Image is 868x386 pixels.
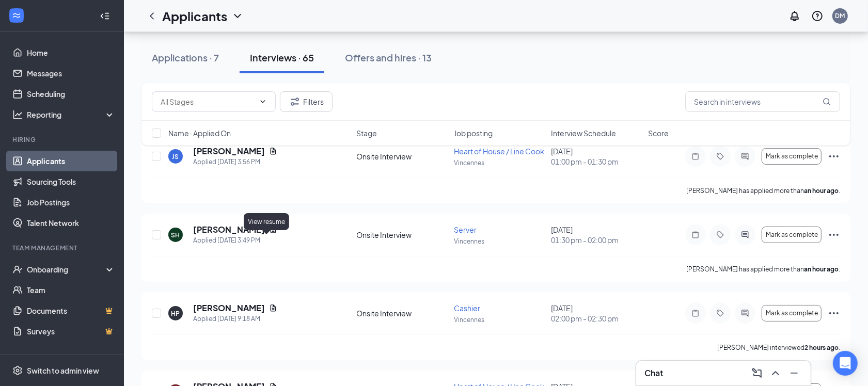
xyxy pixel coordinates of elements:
svg: MagnifyingGlass [823,98,831,106]
a: DocumentsCrown [27,300,115,321]
svg: ChevronLeft [146,10,158,22]
svg: Filter [289,95,301,108]
a: Sourcing Tools [27,171,115,192]
div: Offers and hires · 13 [345,51,432,64]
button: Mark as complete [762,305,822,321]
span: 02:00 pm - 02:30 pm [551,313,642,324]
a: Job Postings [27,192,115,213]
input: All Stages [161,96,255,107]
span: Score [648,128,669,138]
a: Home [27,42,115,63]
div: Switch to admin view [27,365,99,376]
div: Applications · 7 [152,51,219,64]
div: HP [171,309,180,318]
div: Onsite Interview [357,308,448,318]
p: Vincennes [454,158,545,167]
div: Onboarding [27,264,106,275]
span: Server [454,225,477,234]
svg: ActiveChat [739,309,751,317]
svg: ChevronUp [769,367,782,379]
p: Vincennes [454,315,545,324]
div: Applied [DATE] 9:18 AM [193,314,277,324]
svg: Note [689,152,702,160]
div: [DATE] [551,224,642,245]
span: 01:00 pm - 01:30 pm [551,156,642,167]
span: Job posting [454,128,493,138]
div: Applied [DATE] 3:56 PM [193,157,277,167]
b: an hour ago [804,265,839,273]
svg: Ellipses [828,229,840,241]
div: JS [172,152,179,161]
button: Filter Filters [280,91,333,112]
span: Cashier [454,303,480,313]
div: Reporting [27,109,116,120]
p: [PERSON_NAME] interviewed . [717,343,840,352]
p: [PERSON_NAME] has applied more than . [686,265,840,274]
div: View resume [244,213,289,230]
button: ComposeMessage [749,365,765,381]
svg: Minimize [788,367,800,379]
svg: Tag [714,152,727,160]
svg: Ellipses [828,307,840,319]
span: Interview Schedule [551,128,616,138]
div: Payroll [12,352,113,361]
span: Stage [357,128,377,138]
button: Mark as complete [762,148,822,165]
span: Mark as complete [766,231,818,238]
div: Hiring [12,135,113,144]
a: Messages [27,63,115,84]
svg: UserCheck [12,264,23,275]
a: SurveysCrown [27,321,115,342]
svg: Settings [12,365,23,376]
button: Minimize [786,365,802,381]
span: 01:30 pm - 02:00 pm [551,235,642,245]
div: [DATE] [551,303,642,324]
svg: ActiveChat [739,152,751,160]
svg: Tag [714,231,727,239]
svg: Note [689,231,702,239]
svg: Tag [714,309,727,317]
h3: Chat [644,367,663,379]
a: Scheduling [27,84,115,104]
a: Talent Network [27,213,115,233]
p: [PERSON_NAME] has applied more than . [686,186,840,195]
div: SH [171,231,180,239]
svg: QuestionInfo [811,10,824,22]
div: Applied [DATE] 3:49 PM [193,235,277,246]
div: DM [835,11,845,20]
a: Team [27,280,115,300]
svg: ChevronDown [231,10,244,22]
div: Team Management [12,244,113,252]
svg: WorkstreamLogo [11,10,22,21]
p: Vincennes [454,237,545,246]
div: Onsite Interview [357,230,448,240]
svg: ChevronDown [259,98,267,106]
h5: [PERSON_NAME] [193,224,265,235]
input: Search in interviews [685,91,840,112]
span: Mark as complete [766,153,818,160]
span: Mark as complete [766,310,818,317]
span: Name · Applied On [168,128,231,138]
h1: Applicants [162,7,227,25]
svg: Notifications [788,10,801,22]
svg: Ellipses [828,150,840,163]
a: Applicants [27,151,115,171]
button: ChevronUp [767,365,784,381]
svg: ActiveChat [739,231,751,239]
div: [DATE] [551,146,642,167]
div: Interviews · 65 [250,51,314,64]
button: Mark as complete [762,227,822,243]
b: 2 hours ago [804,344,839,351]
svg: Analysis [12,109,23,120]
b: an hour ago [804,187,839,195]
svg: Note [689,309,702,317]
h5: [PERSON_NAME] [193,302,265,314]
svg: ComposeMessage [751,367,763,379]
div: Open Intercom Messenger [833,351,858,376]
div: Onsite Interview [357,151,448,162]
svg: Document [269,304,277,312]
svg: Collapse [100,11,110,21]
